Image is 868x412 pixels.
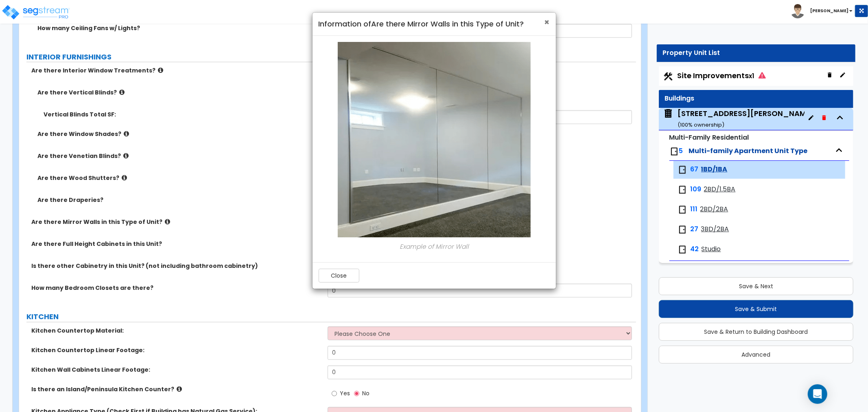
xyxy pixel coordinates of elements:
button: Close [319,269,359,283]
h4: Information of Are there Mirror Walls in this Type of Unit? [319,19,550,29]
div: Open Intercom Messenger [808,384,827,404]
img: 21.png [338,42,531,237]
i: Example of Mirror Wall [400,242,469,251]
button: Close [544,18,550,26]
span: × [544,16,550,28]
